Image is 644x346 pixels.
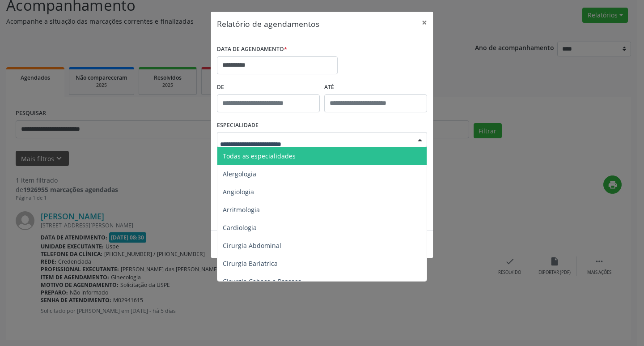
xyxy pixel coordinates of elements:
[223,259,278,268] span: Cirurgia Bariatrica
[217,18,319,30] h5: Relatório de agendamentos
[324,81,427,94] label: ATÉ
[223,170,256,178] span: Alergologia
[223,277,301,286] span: Cirurgia Cabeça e Pescoço
[223,152,296,160] span: Todas as especialidades
[223,188,254,196] span: Angiologia
[223,241,281,250] span: Cirurgia Abdominal
[223,223,257,232] span: Cardiologia
[217,119,258,132] label: ESPECIALIDADE
[217,81,320,94] label: De
[217,43,287,56] label: DATA DE AGENDAMENTO
[415,12,433,34] button: Close
[223,205,260,214] span: Arritmologia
